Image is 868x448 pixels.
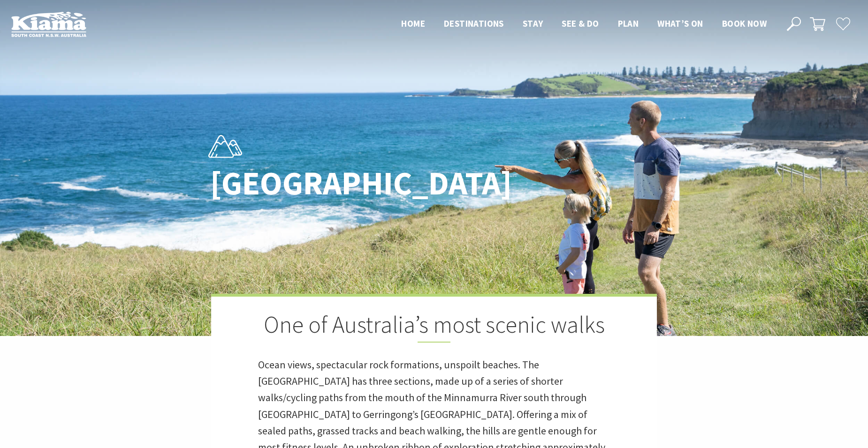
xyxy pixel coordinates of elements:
[444,18,504,29] span: Destinations
[392,16,776,32] nav: Main Menu
[258,311,610,343] h2: One of Australia’s most scenic walks
[618,18,639,29] span: Plan
[11,11,86,37] img: Kiama Logo
[562,18,599,29] span: See & Do
[210,165,475,201] h1: [GEOGRAPHIC_DATA]
[523,18,543,29] span: Stay
[657,18,703,29] span: What’s On
[401,18,425,29] span: Home
[722,18,767,29] span: Book now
